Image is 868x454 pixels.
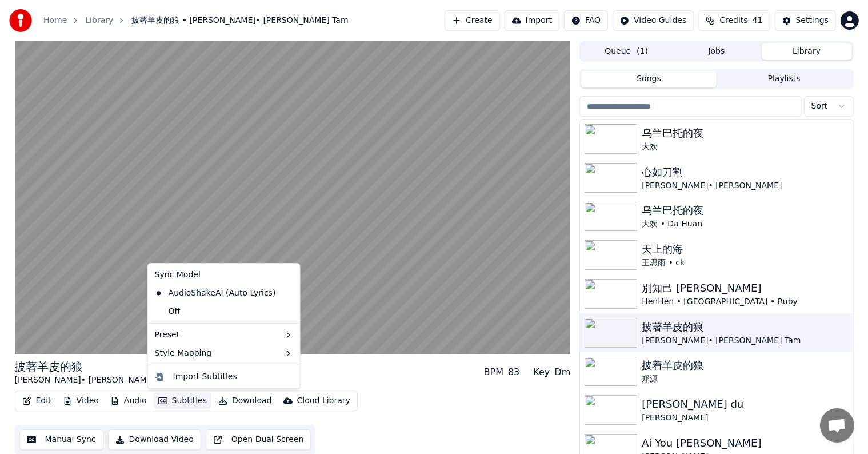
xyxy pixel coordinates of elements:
div: 心如刀割 [642,164,848,180]
div: 乌兰巴托的夜 [642,125,848,141]
div: Open chat [820,408,854,443]
button: Jobs [671,43,762,60]
a: Library [85,15,113,26]
button: Queue [581,43,671,60]
button: Import [505,10,559,31]
div: 大欢 [642,141,848,153]
div: [PERSON_NAME]• [PERSON_NAME] Tam [15,375,174,386]
button: Library [762,43,852,60]
button: Manual Sync [19,429,103,450]
button: Songs [581,71,717,87]
div: 披着羊皮的狼 [642,357,848,373]
div: Off [150,302,298,321]
div: Preset [150,326,298,344]
span: Sort [811,101,828,112]
div: [PERSON_NAME]• [PERSON_NAME] [642,180,848,192]
span: ( 1 ) [637,46,648,57]
div: 天上的海 [642,241,848,257]
div: Style Mapping [150,344,298,363]
button: Settings [775,10,836,31]
div: 披著羊皮的狼 [15,359,174,375]
button: Audio [106,393,151,409]
div: 乌兰巴托的夜 [642,202,848,218]
div: Ai You [PERSON_NAME] [642,435,848,451]
span: 41 [753,15,763,26]
nav: breadcrumb [43,15,349,26]
span: Credits [719,15,747,26]
div: 大欢 • Da Huan [642,218,848,230]
div: 83 [508,365,519,379]
button: Edit [18,393,56,409]
button: FAQ [564,10,608,31]
div: 披著羊皮的狼 [642,319,848,335]
button: Video Guides [613,10,694,31]
button: Video [58,393,103,409]
span: 披著羊皮的狼 • [PERSON_NAME]• [PERSON_NAME] Tam [131,15,348,26]
div: Settings [796,15,829,26]
div: BPM [484,365,503,379]
div: 郑源 [642,373,848,385]
div: Dm [554,365,570,379]
a: Home [43,15,67,26]
div: Sync Model [150,266,298,284]
button: Playlists [717,71,852,87]
div: Import Subtitles [173,371,237,383]
div: Key [533,365,550,379]
div: [PERSON_NAME] du [642,396,848,412]
img: youka [9,9,32,32]
button: Open Dual Screen [206,429,311,450]
div: [PERSON_NAME]• [PERSON_NAME] Tam [642,335,848,347]
div: AudioShakeAI (Auto Lyrics) [150,284,281,302]
div: 王思雨 • ck [642,257,848,269]
div: HenHen • [GEOGRAPHIC_DATA] • Ruby [642,296,848,308]
button: Download [214,393,277,409]
button: Credits41 [698,10,770,31]
button: Subtitles [154,393,211,409]
div: Cloud Library [297,395,350,407]
div: [PERSON_NAME] [642,412,848,424]
button: Download Video [108,429,201,450]
button: Create [445,10,500,31]
div: 別知己 [PERSON_NAME] [642,280,848,296]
